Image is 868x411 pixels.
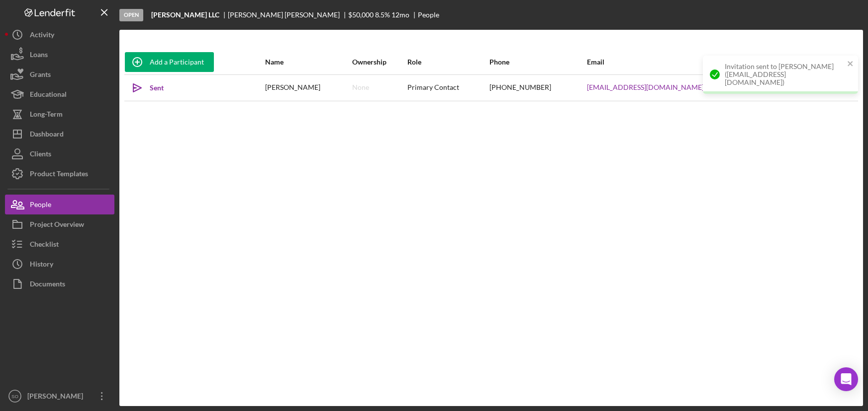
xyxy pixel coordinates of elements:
[228,11,348,19] div: [PERSON_NAME] [PERSON_NAME]
[30,84,67,107] div: Educational
[5,214,114,234] button: Project Overview
[391,11,409,19] div: 12 mo
[5,386,114,406] button: SO[PERSON_NAME]
[352,58,406,66] div: Ownership
[5,234,114,254] button: Checklist
[587,83,704,91] a: [EMAIL_ADDRESS][DOMAIN_NAME]
[30,104,63,127] div: Long-Term
[352,83,369,91] div: None
[30,274,65,296] div: Documents
[834,367,858,391] div: Open Intercom Messenger
[150,52,204,72] div: Add a Participant
[30,144,51,166] div: Clients
[30,195,51,217] div: People
[418,11,439,19] div: People
[30,124,64,146] div: Dashboard
[5,164,114,184] button: Product Templates
[151,11,219,19] b: [PERSON_NAME] LLC
[587,58,770,66] div: Email
[5,65,114,84] button: Grants
[375,11,390,19] div: 8.5 %
[30,65,51,87] div: Grants
[407,58,488,66] div: Role
[150,78,164,98] div: Sent
[30,45,48,67] div: Loans
[489,75,586,100] div: [PHONE_NUMBER]
[265,75,352,100] div: [PERSON_NAME]
[5,45,114,65] button: Loans
[11,394,18,399] text: SO
[5,144,114,164] button: Clients
[30,214,84,237] div: Project Overview
[407,75,488,100] div: Primary Contact
[5,254,114,274] button: History
[30,254,53,276] div: History
[125,52,214,72] button: Add a Participant
[265,58,352,66] div: Name
[30,25,54,47] div: Activity
[5,274,114,294] button: Documents
[5,84,114,104] button: Educational
[30,164,88,186] div: Product Templates
[30,234,59,257] div: Checklist
[5,195,114,214] button: People
[847,60,854,69] button: close
[5,104,114,124] button: Long-Term
[5,25,114,45] button: Activity
[119,9,143,21] div: Open
[489,58,586,66] div: Phone
[125,78,174,98] button: Sent
[5,124,114,144] button: Dashboard
[725,63,844,86] div: Invitation sent to [PERSON_NAME] ([EMAIL_ADDRESS][DOMAIN_NAME])
[348,10,374,19] span: $50,000
[25,386,90,409] div: [PERSON_NAME]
